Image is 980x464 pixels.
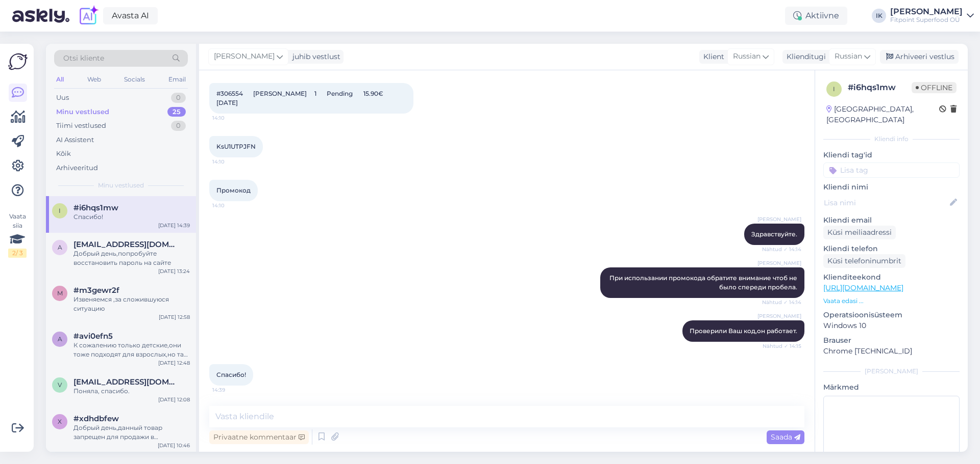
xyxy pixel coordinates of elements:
span: #306554 [PERSON_NAME] 1 Pending 15.90€ [DATE] [216,90,388,106]
a: [PERSON_NAME]Fitpoint Superfood OÜ [890,8,974,24]
p: Klienditeekond [823,272,960,283]
div: # i6hqs1mw [848,81,912,94]
div: [DATE] 12:48 [158,359,190,367]
span: Russian [733,51,761,62]
div: Web [85,73,103,86]
div: 0 [171,93,186,103]
img: Askly Logo [8,52,28,71]
a: [URL][DOMAIN_NAME] [823,283,903,292]
span: i [833,85,835,93]
div: Добрый день,данный товар запрещен для продажи в [GEOGRAPHIC_DATA] [73,423,190,442]
div: К сожалению только детские,они тоже подходят для взрослых,но там надо увеличивать колличество кон... [73,341,190,359]
span: i [59,207,61,214]
span: #avi0efn5 [73,332,113,341]
div: Email [166,73,188,86]
span: #m3gewr2f [73,286,119,295]
span: Nähtud ✓ 14:14 [762,245,801,253]
span: 14:10 [212,158,251,166]
div: Arhiveeri vestlus [880,50,959,64]
div: 25 [167,107,186,117]
span: anneli.peltser@gmail.com [73,240,180,249]
div: 0 [171,121,186,131]
p: Kliendi tag'id [823,150,960,160]
span: Offline [912,82,957,93]
div: [DATE] 14:39 [158,222,190,229]
span: #xdhdbfew [73,414,119,423]
span: vikfri65@gmail.com [73,377,180,387]
p: Brauser [823,335,960,346]
div: [GEOGRAPHIC_DATA], [GEOGRAPHIC_DATA] [826,104,939,125]
p: Chrome [TECHNICAL_ID] [823,346,960,357]
p: Kliendi email [823,215,960,226]
span: Здравствуйте. [751,230,797,238]
span: Saada [771,432,800,442]
span: [PERSON_NAME] [757,312,801,320]
div: Aktiivne [785,7,847,25]
span: Otsi kliente [63,53,104,64]
div: Kõik [56,149,71,159]
p: Kliendi nimi [823,182,960,193]
div: Kliendi info [823,134,960,144]
span: 14:10 [212,202,251,209]
span: 14:39 [212,386,251,394]
div: Добрый день,попробуйте восстановить пароль на сайте [73,249,190,267]
input: Lisa tag [823,162,960,178]
div: [PERSON_NAME] [890,8,963,16]
span: KsU1UTPJFN [216,143,256,150]
span: Промокод [216,186,251,194]
div: [PERSON_NAME] [823,367,960,376]
span: При использании промокода обратите внимание чтоб не было спереди пробела. [609,274,799,291]
div: Uus [56,93,69,103]
input: Lisa nimi [824,197,948,208]
p: Kliendi telefon [823,243,960,254]
div: [DATE] 10:46 [158,442,190,449]
div: Minu vestlused [56,107,109,117]
div: Arhiveeritud [56,163,98,173]
div: Извеняемся ,за сложившуюся ситуацию [73,295,190,313]
span: [PERSON_NAME] [214,51,275,62]
div: Fitpoint Superfood OÜ [890,16,963,24]
div: Klient [699,51,724,62]
span: Проверили Ваш код,он работает. [690,327,797,335]
span: Russian [835,51,862,62]
span: 14:10 [212,114,251,122]
div: Privaatne kommentaar [209,430,309,444]
a: Avasta AI [103,7,158,24]
span: v [58,381,62,389]
div: Klienditugi [782,51,826,62]
div: Küsi telefoninumbrit [823,254,905,268]
div: Küsi meiliaadressi [823,226,896,239]
div: Спасибо! [73,212,190,222]
img: explore-ai [78,5,99,26]
p: Windows 10 [823,320,960,331]
p: Vaata edasi ... [823,296,960,306]
span: #i6hqs1mw [73,203,118,212]
div: juhib vestlust [288,51,340,62]
span: a [58,335,62,343]
div: [DATE] 13:24 [158,267,190,275]
span: Nähtud ✓ 14:14 [762,298,801,306]
div: 2 / 3 [8,249,27,258]
div: IK [872,9,886,23]
div: [DATE] 12:58 [159,313,190,321]
span: m [57,289,63,297]
span: Спасибо! [216,371,246,378]
span: [PERSON_NAME] [757,259,801,267]
span: a [58,243,62,251]
div: Socials [122,73,147,86]
span: x [58,418,62,425]
p: Operatsioonisüsteem [823,310,960,320]
div: Tiimi vestlused [56,121,106,131]
span: [PERSON_NAME] [757,215,801,223]
span: Minu vestlused [98,181,144,190]
span: Nähtud ✓ 14:15 [763,342,801,350]
div: Vaata siia [8,212,27,258]
div: AI Assistent [56,135,94,145]
div: Поняла, спасибо. [73,387,190,396]
p: Märkmed [823,382,960,393]
div: [DATE] 12:08 [158,396,190,403]
div: All [54,73,66,86]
